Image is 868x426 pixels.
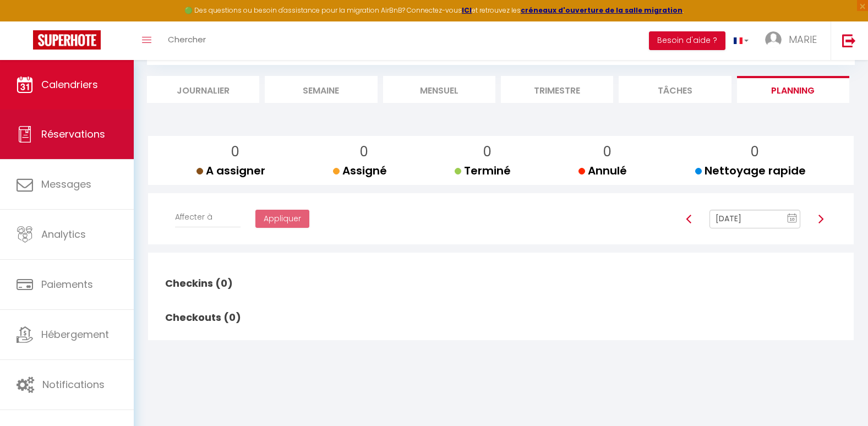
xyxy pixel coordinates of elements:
[162,266,244,301] h2: Checkins (0)
[704,141,806,162] p: 0
[789,32,817,46] span: MARIE
[41,78,98,91] span: Calendriers
[41,127,105,141] span: Réservations
[41,177,91,191] span: Messages
[737,76,849,103] li: Planning
[790,217,795,222] text: 10
[501,76,613,103] li: Trimestre
[463,141,511,162] p: 0
[578,163,627,178] span: Annulé
[462,6,472,15] a: ICI
[816,215,825,223] img: arrow-right3.svg
[42,378,105,391] span: Notifications
[41,327,109,341] span: Hébergement
[162,301,244,335] h2: Checkouts (0)
[333,163,387,178] span: Assigné
[147,76,259,103] li: Journalier
[521,6,683,15] a: créneaux d'ouverture de la salle migration
[255,210,309,228] button: Appliquer
[757,21,831,60] a: ... MARIE
[649,31,725,50] button: Besoin d'aide ?
[196,163,265,178] span: A assigner
[685,215,694,223] img: arrow-left3.svg
[205,141,265,162] p: 0
[455,163,511,178] span: Terminé
[9,4,42,37] button: Ouvrir le widget de chat LiveChat
[41,277,93,291] span: Paiements
[765,31,782,48] img: ...
[33,30,101,50] img: Super Booking
[695,163,806,178] span: Nettoyage rapide
[265,76,377,103] li: Semaine
[587,141,627,162] p: 0
[383,76,495,103] li: Mensuel
[342,141,387,162] p: 0
[41,227,86,241] span: Analytics
[160,21,214,60] a: Chercher
[842,34,856,47] img: logout
[168,34,206,45] span: Chercher
[709,210,800,228] input: Select Date
[619,76,731,103] li: Tâches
